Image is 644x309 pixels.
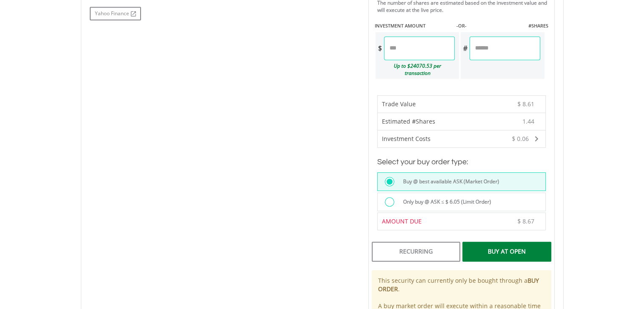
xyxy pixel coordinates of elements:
[382,117,435,125] span: Estimated #Shares
[90,7,141,20] a: Yahoo Finance
[398,177,499,186] label: Buy @ best available ASK (Market Order)
[528,22,548,29] label: #SHARES
[522,117,534,126] span: 1.44
[375,22,426,29] label: INVESTMENT AMOUNT
[517,217,534,225] span: $ 8.67
[372,242,460,261] div: Recurring
[456,22,466,29] label: -OR-
[376,36,384,60] div: $
[462,242,551,261] div: Buy At Open
[382,135,431,143] span: Investment Costs
[517,100,534,108] span: $ 8.61
[378,276,539,293] b: BUY ORDER
[382,100,416,108] span: Trade Value
[398,197,491,207] label: Only buy @ ASK ≤ $ 6.05 (Limit Order)
[377,156,546,168] h3: Select your buy order type:
[376,60,455,79] div: Up to $24070.53 per transaction
[382,217,422,225] span: AMOUNT DUE
[461,36,470,60] div: #
[512,135,529,143] span: $ 0.06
